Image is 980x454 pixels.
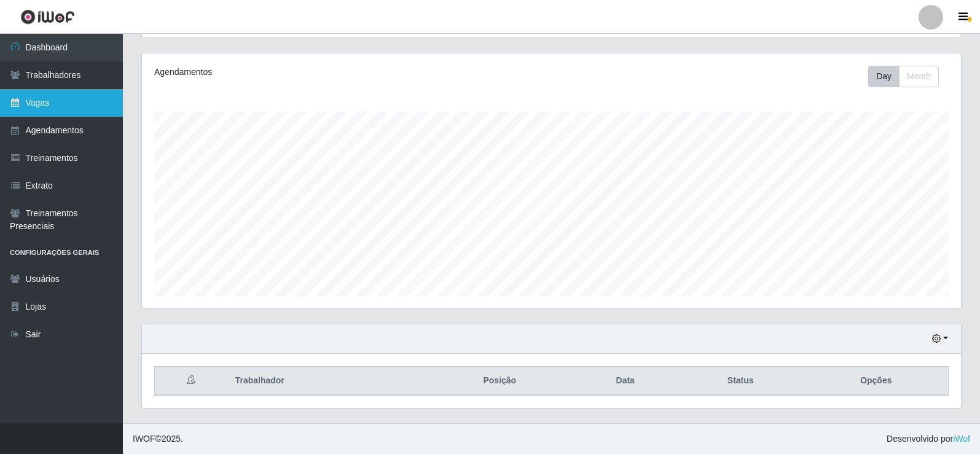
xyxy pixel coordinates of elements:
[426,367,574,396] th: Posição
[953,434,970,444] a: iWof
[804,367,949,396] th: Opções
[133,432,183,445] span: © 2025 .
[868,66,900,87] button: Day
[154,66,474,79] div: Agendamentos
[887,432,970,445] span: Desenvolvido por
[133,434,155,444] span: IWOF
[868,66,939,87] div: First group
[20,9,75,25] img: CoreUI Logo
[868,66,949,87] div: Toolbar with button groups
[677,367,804,396] th: Status
[899,66,939,87] button: Month
[228,367,426,396] th: Trabalhador
[574,367,677,396] th: Data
